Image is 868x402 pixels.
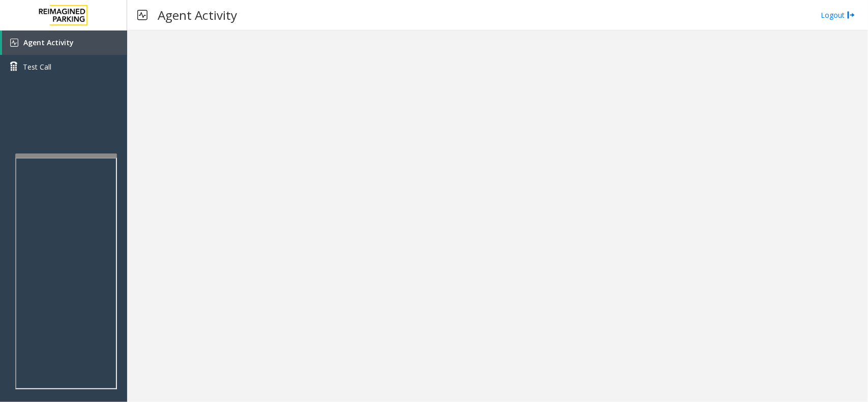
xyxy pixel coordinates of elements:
[23,38,74,47] span: Agent Activity
[23,61,51,72] span: Test Call
[153,3,242,27] h3: Agent Activity
[137,3,147,27] img: pageIcon
[847,10,855,20] img: logout
[821,10,855,20] a: Logout
[2,30,127,55] a: Agent Activity
[10,39,18,47] img: 'icon'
